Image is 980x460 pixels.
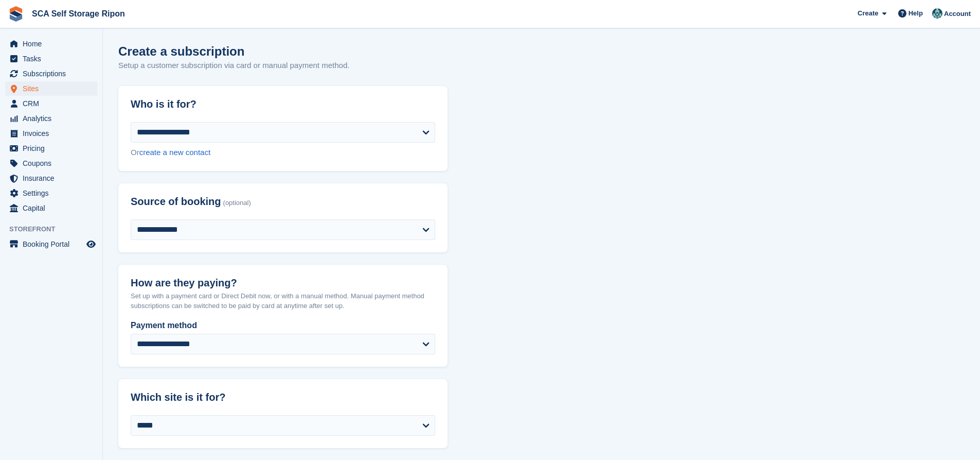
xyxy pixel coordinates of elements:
[5,201,97,215] a: menu
[5,156,97,171] a: menu
[5,186,97,200] a: menu
[5,171,97,185] a: menu
[5,52,97,66] a: menu
[8,6,24,22] img: stora-icon-8386f47178a22dfd0bd8f6a31ec36ba5ce8667c1dd55bd0f319d3a0aa187defe.svg
[131,291,435,311] p: Set up with a payment card or Direct Debit now, or with a manual method. Manual payment method su...
[118,44,244,58] h1: Create a subscription
[5,37,97,51] a: menu
[5,96,97,111] a: menu
[131,98,435,110] h2: Who is it for?
[23,141,84,156] span: Pricing
[5,111,97,126] a: menu
[23,201,84,215] span: Capital
[5,81,97,96] a: menu
[23,66,84,81] span: Subscriptions
[23,111,84,126] span: Analytics
[9,224,102,234] span: Storefront
[5,237,97,251] a: menu
[28,5,129,22] a: SCA Self Storage Ripon
[5,126,97,141] a: menu
[131,147,435,159] div: Or
[23,52,84,66] span: Tasks
[223,199,251,207] span: (optional)
[118,60,349,72] p: Setup a customer subscription via card or manual payment method.
[932,8,942,19] img: Bethany Bloodworth
[23,96,84,111] span: CRM
[23,37,84,51] span: Home
[131,391,435,403] h2: Which site is it for?
[858,8,878,19] span: Create
[23,171,84,185] span: Insurance
[85,238,97,250] a: Preview store
[139,148,210,157] a: create a new contact
[131,319,435,332] label: Payment method
[23,237,84,251] span: Booking Portal
[131,196,221,208] span: Source of booking
[23,186,84,200] span: Settings
[5,66,97,81] a: menu
[23,126,84,141] span: Invoices
[5,141,97,156] a: menu
[23,81,84,96] span: Sites
[944,9,971,19] span: Account
[23,156,84,171] span: Coupons
[908,8,923,19] span: Help
[131,277,435,289] h2: How are they paying?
